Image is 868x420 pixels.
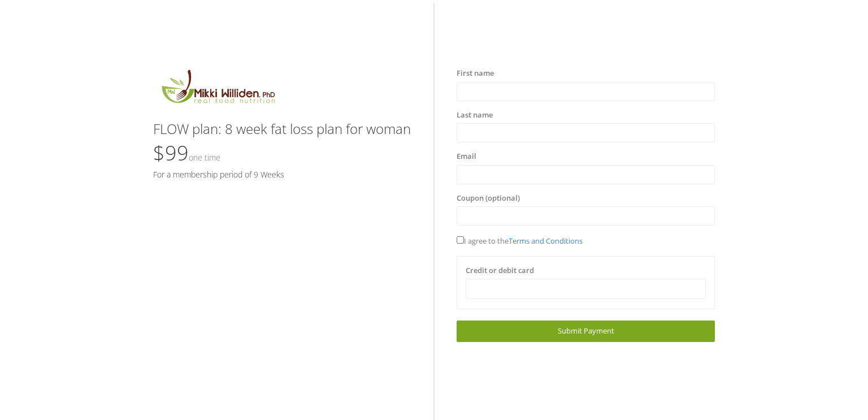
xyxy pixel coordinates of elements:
span: Submit Payment [558,326,614,336]
h5: For a membership period of 9 Weeks [153,170,411,179]
label: Coupon (optional) [457,193,520,204]
label: Last name [457,110,493,121]
span: $99 [153,139,220,167]
h3: FLOW plan: 8 week fat loss plan for woman [153,122,411,136]
a: Terms and Conditions [509,236,583,246]
label: First name [457,68,494,79]
label: Email [457,151,476,162]
a: Submit Payment [457,321,715,341]
label: Credit or debit card [466,265,534,276]
span: I agree to the [457,236,583,246]
small: One time [189,152,220,163]
iframe: Secure card payment input frame [473,284,698,294]
img: MikkiLogoMain.png [153,68,282,110]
